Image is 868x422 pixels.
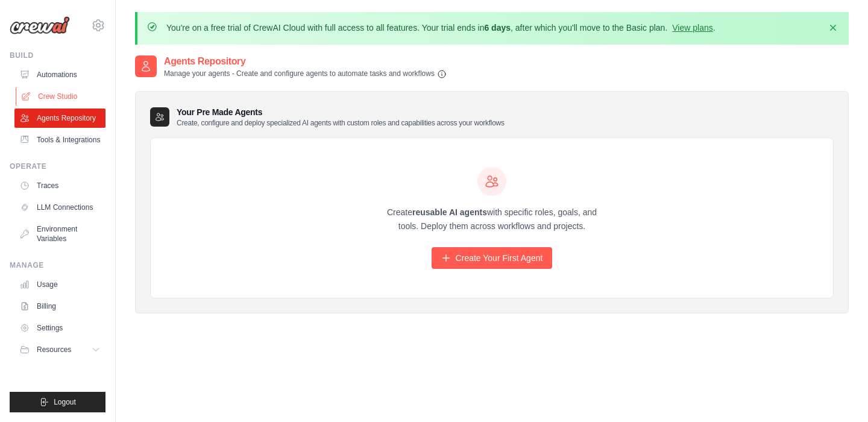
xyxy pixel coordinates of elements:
[37,345,71,354] span: Resources
[10,51,105,60] div: Build
[14,198,105,217] a: LLM Connections
[14,176,105,195] a: Traces
[376,206,608,233] p: Create with specific roles, goals, and tools. Deploy them across workflows and projects.
[14,109,105,128] a: Agents Repository
[54,397,76,407] span: Logout
[412,207,487,217] strong: reusable AI agents
[672,23,712,33] a: View plans
[164,54,447,69] h2: Agents Repository
[14,130,105,150] a: Tools & Integrations
[14,275,105,294] a: Usage
[14,65,105,84] a: Automations
[177,118,505,128] p: Create, configure and deploy specialized AI agents with custom roles and capabilities across your...
[10,392,105,412] button: Logout
[484,23,511,33] strong: 6 days
[14,318,105,338] a: Settings
[14,219,105,248] a: Environment Variables
[14,297,105,316] a: Billing
[164,69,447,79] p: Manage your agents - Create and configure agents to automate tasks and workflows
[10,260,105,270] div: Manage
[177,106,505,128] h3: Your Pre Made Agents
[16,87,107,106] a: Crew Studio
[166,22,715,34] p: You're on a free trial of CrewAI Cloud with full access to all features. Your trial ends in , aft...
[14,340,105,359] button: Resources
[10,16,70,34] img: Logo
[432,247,553,269] a: Create Your First Agent
[10,162,105,171] div: Operate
